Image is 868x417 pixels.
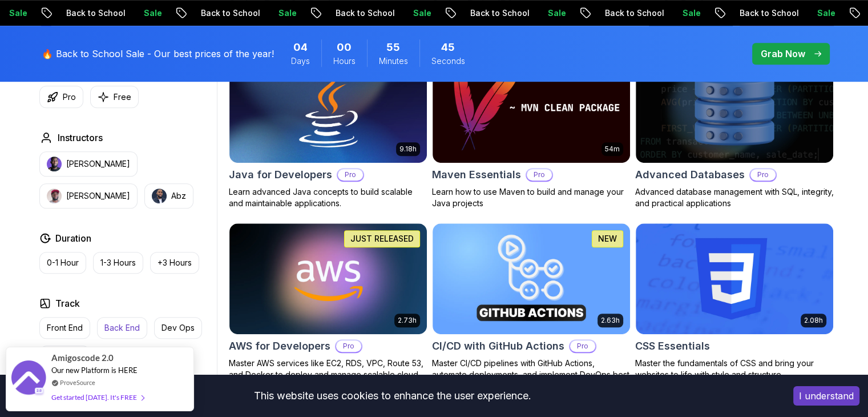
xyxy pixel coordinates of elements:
[66,190,130,202] p: [PERSON_NAME]
[152,189,167,203] img: instructor img
[229,52,427,210] a: Java for Developers card9.18hJava for DevelopersProLearn advanced Java concepts to build scalable...
[804,316,823,325] p: 2.08h
[158,257,192,268] p: +3 Hours
[11,360,46,398] img: provesource social proof notification image
[229,186,427,209] p: Learn advanced Java concepts to build scalable and maintainable applications.
[673,7,709,19] p: Sale
[793,386,859,406] button: Accept cookies
[55,296,80,310] h2: Track
[399,145,417,154] p: 9.18h
[229,358,427,392] p: Master AWS services like EC2, RDS, VPC, Route 53, and Docker to deploy and manage scalable cloud ...
[154,317,202,339] button: Dev Ops
[191,7,269,19] p: Back to School
[229,338,330,354] h2: AWS for Developers
[635,358,834,380] p: Master the fundamentals of CSS and bring your websites to life with style and structure.
[570,340,595,352] p: Pro
[635,186,834,209] p: Advanced database management with SQL, integrity, and practical applications
[171,190,186,202] p: Abz
[293,39,308,55] span: 4 Days
[432,167,521,183] h2: Maven Essentials
[386,39,400,55] span: 55 Minutes
[432,186,631,209] p: Learn how to use Maven to build and manage your Java projects
[461,7,538,19] p: Back to School
[162,322,195,334] p: Dev Ops
[635,167,745,183] h2: Advanced Databases
[104,322,140,334] p: Back End
[432,223,631,392] a: CI/CD with GitHub Actions card2.63hNEWCI/CD with GitHub ActionsProMaster CI/CD pipelines with Git...
[291,55,310,67] span: Days
[9,383,776,408] div: This website uses cookies to enhance the user experience.
[379,55,408,67] span: Minutes
[432,358,631,392] p: Master CI/CD pipelines with GitHub Actions, automate deployments, and implement DevOps best pract...
[229,167,332,183] h2: Java for Developers
[336,340,361,352] p: Pro
[441,39,455,55] span: 45 Seconds
[432,52,631,210] a: Maven Essentials card54mMaven EssentialsProLearn how to use Maven to build and manage your Java p...
[114,91,131,103] p: Free
[595,7,673,19] p: Back to School
[144,183,193,209] button: instructor imgAbz
[761,47,805,61] p: Grab Now
[433,53,630,163] img: Maven Essentials card
[90,86,139,108] button: Free
[431,55,465,67] span: Seconds
[150,252,199,274] button: +3 Hours
[42,47,274,61] p: 🔥 Back to School Sale - Our best prices of the year!
[605,145,620,154] p: 54m
[134,7,171,19] p: Sale
[51,351,114,364] span: Amigoscode 2.0
[93,252,143,274] button: 1-3 Hours
[51,391,144,404] div: Get started [DATE]. It's FREE
[527,169,552,181] p: Pro
[47,157,62,171] img: instructor img
[350,233,414,244] p: JUST RELEASED
[97,317,147,339] button: Back End
[229,223,427,392] a: AWS for Developers card2.73hJUST RELEASEDAWS for DevelopersProMaster AWS services like EC2, RDS, ...
[39,317,90,339] button: Front End
[635,338,710,354] h2: CSS Essentials
[39,346,90,367] button: Full Stack
[58,131,103,145] h2: Instructors
[39,252,86,274] button: 0-1 Hour
[598,233,617,244] p: NEW
[432,338,564,354] h2: CI/CD with GitHub Actions
[433,223,630,334] img: CI/CD with GitHub Actions card
[47,189,62,203] img: instructor img
[538,7,575,19] p: Sale
[39,183,138,209] button: instructor img[PERSON_NAME]
[39,151,138,177] button: instructor img[PERSON_NAME]
[635,52,834,210] a: Advanced Databases cardAdvanced DatabasesProAdvanced database management with SQL, integrity, and...
[229,53,427,163] img: Java for Developers card
[47,257,79,268] p: 0-1 Hour
[66,158,130,170] p: [PERSON_NAME]
[730,7,808,19] p: Back to School
[326,7,403,19] p: Back to School
[337,39,352,55] span: 0 Hours
[338,169,363,181] p: Pro
[636,223,833,334] img: CSS Essentials card
[808,7,844,19] p: Sale
[333,55,356,67] span: Hours
[636,53,833,163] img: Advanced Databases card
[100,257,136,268] p: 1-3 Hours
[229,223,427,334] img: AWS for Developers card
[56,7,134,19] p: Back to School
[63,91,76,103] p: Pro
[39,86,83,108] button: Pro
[635,223,834,380] a: CSS Essentials card2.08hCSS EssentialsMaster the fundamentals of CSS and bring your websites to l...
[398,316,417,325] p: 2.73h
[55,231,91,245] h2: Duration
[269,7,305,19] p: Sale
[47,322,83,334] p: Front End
[750,169,776,181] p: Pro
[601,316,620,325] p: 2.63h
[60,378,95,387] a: ProveSource
[51,366,138,375] span: Our new Platform is HERE
[403,7,440,19] p: Sale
